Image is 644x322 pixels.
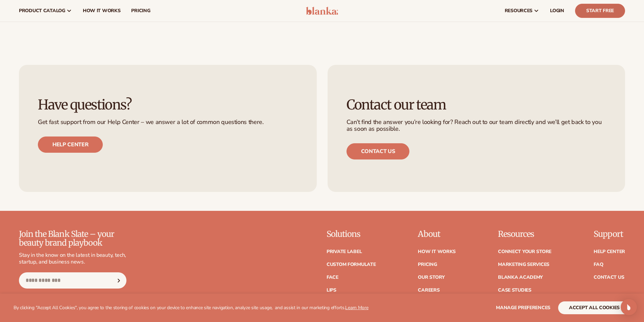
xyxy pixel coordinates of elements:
[111,272,126,289] button: Subscribe
[594,275,624,280] a: Contact Us
[621,299,637,315] div: Open Intercom Messenger
[347,97,606,112] h3: Contact our team
[418,275,445,280] a: Our Story
[496,304,550,311] span: Manage preferences
[38,97,298,112] h3: Have questions?
[418,288,439,293] a: Careers
[505,8,532,14] span: resources
[558,301,630,314] button: accept all cookies
[19,252,126,266] p: Stay in the know on the latest in beauty, tech, startup, and business news.
[498,275,543,280] a: Blanka Academy
[418,249,456,254] a: How It Works
[327,288,336,293] a: Lips
[327,275,338,280] a: Face
[347,143,410,159] a: Contact us
[498,230,551,239] p: Resources
[594,230,625,239] p: Support
[498,288,531,293] a: Case Studies
[345,304,368,311] a: Learn More
[14,305,368,311] p: By clicking "Accept All Cookies", you agree to the storing of cookies on your device to enhance s...
[19,230,126,248] p: Join the Blank Slate – your beauty brand playbook
[83,8,121,14] span: How It Works
[594,262,603,267] a: FAQ
[347,119,606,132] p: Can’t find the answer you’re looking for? Reach out to our team directly and we’ll get back to yo...
[575,4,625,18] a: Start Free
[496,301,550,314] button: Manage preferences
[418,230,456,239] p: About
[498,249,551,254] a: Connect your store
[38,119,298,126] p: Get fast support from our Help Center – we answer a lot of common questions there.
[327,249,362,254] a: Private label
[327,262,376,267] a: Custom formulate
[131,8,150,14] span: pricing
[38,137,103,153] a: Help center
[550,8,564,14] span: LOGIN
[327,230,376,239] p: Solutions
[306,7,338,15] img: logo
[594,249,625,254] a: Help Center
[498,262,549,267] a: Marketing services
[19,8,65,14] span: product catalog
[418,262,437,267] a: Pricing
